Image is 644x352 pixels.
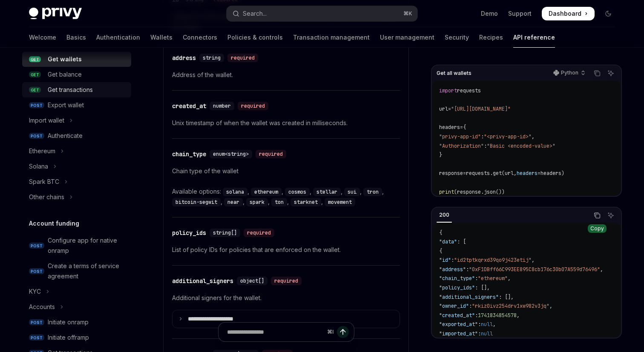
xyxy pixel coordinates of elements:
a: Connectors [183,27,217,48]
span: : [475,312,478,319]
span: } [439,152,442,158]
a: Support [508,9,532,18]
div: Spark BTC [29,177,59,187]
span: : [478,321,481,328]
span: "0xF1DBff66C993EE895C8cb176c30b07A559d76496" [469,266,600,273]
p: Additional signers for the wallet. [172,293,400,303]
div: address [172,54,196,62]
span: "ethereum" [478,275,508,282]
span: { [463,124,466,131]
div: , [251,186,285,197]
p: Python [561,69,578,76]
button: Ask AI [605,68,616,79]
span: headers) [540,170,564,177]
div: , [223,186,251,197]
span: print [439,189,454,195]
a: Basics [66,27,86,48]
div: Authenticate [48,131,83,141]
span: : [481,133,484,140]
span: "[URL][DOMAIN_NAME]" [451,106,511,112]
button: Toggle dark mode [601,7,615,20]
div: , [363,186,385,197]
span: string[] [213,229,237,236]
span: url [439,106,448,112]
span: POST [29,268,44,275]
img: dark logo [29,8,82,20]
span: POST [29,243,44,249]
div: Get balance [48,69,82,80]
span: string [203,54,221,61]
span: : [], [499,294,514,300]
span: { [439,229,442,236]
div: , [172,197,224,207]
button: Toggle Accounts section [22,299,131,315]
code: cosmos [285,188,310,196]
code: spark [246,198,268,206]
span: = [460,124,463,131]
span: "address" [439,266,466,273]
span: null [481,321,493,328]
span: (response.json()) [454,189,505,195]
div: required [271,277,302,285]
a: GETGet balance [22,67,131,82]
span: = [448,106,451,112]
span: Dashboard [549,9,581,18]
a: POSTAuthenticate [22,128,131,143]
button: Toggle Import wallet section [22,113,131,128]
div: , [344,186,363,197]
div: required [256,150,286,158]
span: 1741834854578 [478,312,517,319]
a: POSTCreate a terms of service agreement [22,258,131,284]
span: "privy-app-id" [439,133,481,140]
button: Toggle Ethereum section [22,143,131,159]
div: Create a terms of service agreement [48,261,126,281]
h5: Account funding [29,218,79,229]
span: "id2tptkqrxd39qo9j423etij" [454,257,532,263]
span: = [463,170,466,177]
button: Toggle Spark BTC section [22,174,131,189]
div: Copy [588,224,607,233]
a: Authentication [96,27,140,48]
div: policy_ids [172,229,206,237]
span: : [475,275,478,282]
a: POSTConfigure app for native onramp [22,233,131,258]
div: Initiate offramp [48,332,89,343]
input: Ask a question... [227,323,324,341]
span: response [439,170,463,177]
code: tron [363,188,382,196]
span: , [508,275,511,282]
a: User management [380,27,434,48]
div: Accounts [29,302,55,312]
code: starknet [290,198,321,206]
button: Copy the contents from the code block [592,68,603,79]
span: "owner_id" [439,303,469,309]
span: "created_at" [439,312,475,319]
span: Get all wallets [437,70,471,77]
span: = [538,170,540,177]
span: : [484,143,487,149]
span: headers [439,124,460,131]
span: null [481,330,493,337]
span: : [ [457,238,466,245]
a: POSTExport wallet [22,97,131,113]
p: List of policy IDs for policies that are enforced on the wallet. [172,245,400,255]
button: Toggle Solana section [22,159,131,174]
span: : [466,266,469,273]
code: near [224,198,243,206]
div: required [227,54,258,62]
span: , [600,266,603,273]
span: requests [457,87,481,94]
div: Other chains [29,192,64,202]
div: KYC [29,286,41,297]
span: "imported_at" [439,330,478,337]
code: ton [271,198,287,206]
span: : [478,330,481,337]
div: , [313,186,344,197]
span: { [439,248,442,255]
span: import [439,87,457,94]
div: , [285,186,313,197]
div: Search... [243,9,267,19]
span: POST [29,319,44,326]
a: Security [445,27,469,48]
a: POSTInitiate onramp [22,315,131,330]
